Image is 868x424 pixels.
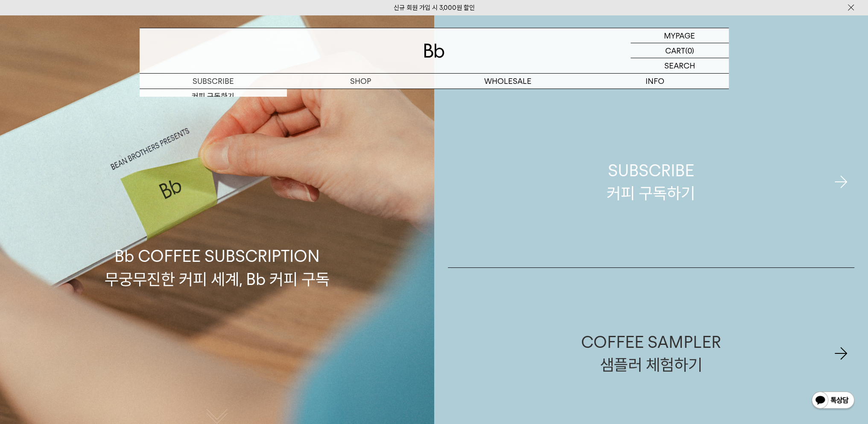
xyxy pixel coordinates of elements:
[811,391,855,411] img: 카카오톡 채널 1:1 채팅 버튼
[448,96,855,267] a: SUBSCRIBE커피 구독하기
[394,4,475,12] a: 신규 회원 가입 시 3,000원 할인
[140,74,287,89] a: SUBSCRIBE
[685,43,694,58] p: (0)
[631,43,729,58] a: CART (0)
[664,28,695,43] p: MYPAGE
[665,43,685,58] p: CART
[607,159,695,205] div: SUBSCRIBE 커피 구독하기
[581,331,721,376] div: COFFEE SAMPLER 샘플러 체험하기
[631,28,729,43] a: MYPAGE
[582,74,729,89] p: INFO
[664,58,695,73] p: SEARCH
[140,89,287,104] a: 커피 구독하기
[105,163,330,290] p: Bb COFFEE SUBSCRIPTION 무궁무진한 커피 세계, Bb 커피 구독
[434,74,582,89] p: WHOLESALE
[424,44,444,58] img: 로고
[287,74,434,89] a: SHOP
